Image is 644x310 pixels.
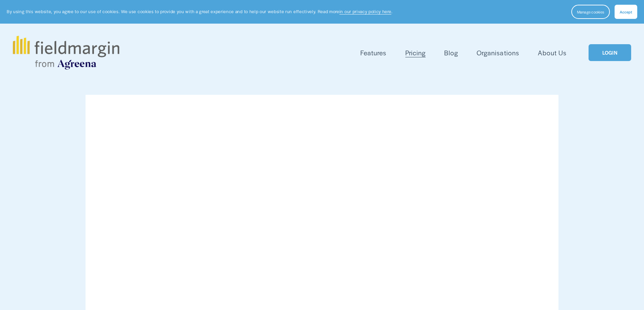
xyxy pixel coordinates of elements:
a: folder dropdown [360,47,386,58]
a: Organisations [477,47,519,58]
span: Features [360,48,386,58]
span: Manage cookies [577,9,604,15]
span: Accept [620,9,632,15]
a: About Us [538,47,567,58]
a: Blog [444,47,458,58]
p: By using this website, you agree to our use of cookies. We use cookies to provide you with a grea... [7,8,392,15]
a: in our privacy policy here [339,8,391,15]
img: fieldmargin.com [13,36,119,69]
a: LOGIN [589,44,631,61]
a: Pricing [405,47,426,58]
button: Accept [615,5,637,19]
button: Manage cookies [571,5,610,19]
